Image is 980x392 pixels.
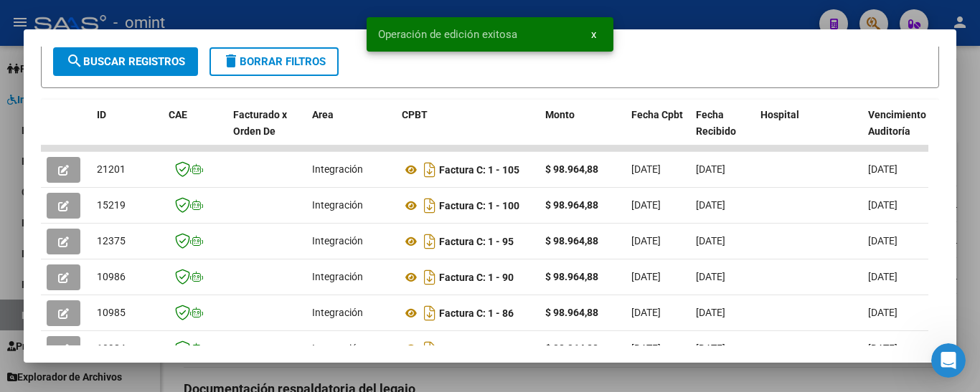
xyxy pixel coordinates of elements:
[439,343,514,355] strong: Factura C: 1 - 85
[631,235,661,247] span: [DATE]
[868,271,897,282] span: [DATE]
[696,271,725,282] span: [DATE]
[222,55,326,68] span: Borrar Filtros
[696,199,725,211] span: [DATE]
[690,100,755,163] datatable-header-cell: Fecha Recibido
[631,109,683,120] span: Fecha Cpbt
[868,163,897,175] span: [DATE]
[420,266,439,289] i: Descargar documento
[420,158,439,181] i: Descargar documento
[631,271,661,282] span: [DATE]
[580,21,608,47] button: x
[312,343,363,354] span: Integración
[97,271,126,282] span: 10986
[631,199,661,211] span: [DATE]
[540,100,626,163] datatable-header-cell: Monto
[312,199,363,211] span: Integración
[97,199,126,211] span: 15219
[868,199,897,211] span: [DATE]
[227,100,306,163] datatable-header-cell: Facturado x Orden De
[755,100,862,163] datatable-header-cell: Hospital
[545,307,598,318] strong: $ 98.964,88
[696,307,725,318] span: [DATE]
[420,230,439,253] i: Descargar documento
[545,109,575,120] span: Monto
[862,100,927,163] datatable-header-cell: Vencimiento Auditoría
[97,163,126,175] span: 21201
[545,271,598,282] strong: $ 98.964,88
[545,235,598,247] strong: $ 98.964,88
[306,100,396,163] datatable-header-cell: Area
[545,163,598,175] strong: $ 98.964,88
[545,199,598,211] strong: $ 98.964,88
[222,52,240,70] mat-icon: delete
[760,109,799,120] span: Hospital
[868,109,926,137] span: Vencimiento Auditoría
[420,302,439,325] i: Descargar documento
[312,163,363,175] span: Integración
[420,194,439,217] i: Descargar documento
[91,100,163,163] datatable-header-cell: ID
[439,164,519,176] strong: Factura C: 1 - 105
[163,100,227,163] datatable-header-cell: CAE
[868,235,897,247] span: [DATE]
[312,109,334,120] span: Area
[66,52,83,70] mat-icon: search
[233,109,287,137] span: Facturado x Orden De
[591,28,596,41] span: x
[696,343,725,354] span: [DATE]
[97,235,126,247] span: 12375
[402,109,428,120] span: CPBT
[97,343,126,354] span: 10984
[439,236,514,247] strong: Factura C: 1 - 95
[631,163,661,175] span: [DATE]
[545,343,598,354] strong: $ 98.964,88
[396,100,540,163] datatable-header-cell: CPBT
[66,55,185,68] span: Buscar Registros
[312,235,363,247] span: Integración
[97,307,126,318] span: 10985
[439,200,519,211] strong: Factura C: 1 - 100
[169,109,187,120] span: CAE
[312,271,363,282] span: Integración
[696,235,725,247] span: [DATE]
[631,343,661,354] span: [DATE]
[53,47,198,76] button: Buscar Registros
[439,307,514,319] strong: Factura C: 1 - 86
[696,109,736,137] span: Fecha Recibido
[631,307,661,318] span: [DATE]
[439,272,514,283] strong: Factura C: 1 - 90
[626,100,690,163] datatable-header-cell: Fecha Cpbt
[209,47,339,76] button: Borrar Filtros
[696,163,725,175] span: [DATE]
[420,338,439,360] i: Descargar documento
[312,307,363,318] span: Integración
[97,109,106,120] span: ID
[868,307,897,318] span: [DATE]
[931,343,966,378] iframe: Intercom live chat
[868,343,897,354] span: [DATE]
[378,27,517,42] span: Operación de edición exitosa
